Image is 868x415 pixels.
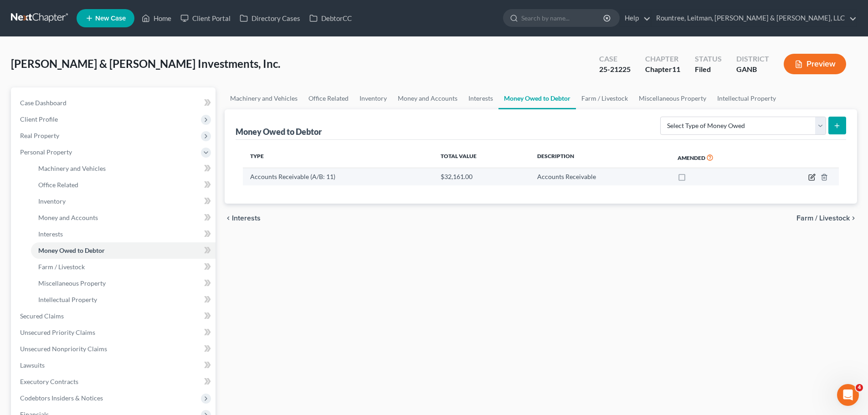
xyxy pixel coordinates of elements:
span: 4 [856,384,863,391]
i: chevron_right [850,215,857,222]
span: Real Property [20,132,59,139]
a: DebtorCC [305,10,356,26]
a: Money and Accounts [392,87,463,109]
a: Office Related [303,87,354,109]
span: Description [537,153,574,159]
div: Chapter [645,64,680,75]
span: Unsecured Nonpriority Claims [20,345,107,353]
span: Money Owed to Debtor [38,246,105,254]
a: Case Dashboard [13,95,216,111]
span: Lawsuits [20,361,45,369]
a: Executory Contracts [13,374,216,390]
a: Interests [31,226,216,242]
a: Intellectual Property [31,292,216,308]
a: Unsecured Nonpriority Claims [13,341,216,357]
a: Rountree, Leitman, [PERSON_NAME] & [PERSON_NAME], LLC [652,10,857,26]
span: Total Value [441,153,477,159]
a: Directory Cases [235,10,305,26]
span: Miscellaneous Property [38,279,106,287]
a: Home [137,10,176,26]
button: chevron_left Interests [225,215,261,222]
div: District [736,54,769,64]
a: Secured Claims [13,308,216,324]
span: Interests [232,215,261,222]
a: Inventory [354,87,392,109]
span: Amended [678,154,705,161]
div: Status [695,54,722,64]
a: Client Portal [176,10,235,26]
span: Codebtors Insiders & Notices [20,394,103,402]
div: GANB [736,64,769,75]
span: Secured Claims [20,312,64,320]
i: chevron_left [225,215,232,222]
a: Interests [463,87,498,109]
a: Miscellaneous Property [633,87,712,109]
a: Help [620,10,651,26]
iframe: Intercom live chat [837,384,859,406]
span: [PERSON_NAME] & [PERSON_NAME] Investments, Inc. [11,57,280,70]
button: Preview [784,54,846,74]
span: Client Profile [20,115,58,123]
a: Inventory [31,193,216,210]
span: Case Dashboard [20,99,67,107]
button: Farm / Livestock chevron_right [796,215,857,222]
div: Case [599,54,631,64]
a: Intellectual Property [712,87,781,109]
span: 11 [672,65,680,73]
div: Filed [695,64,722,75]
span: Intellectual Property [38,296,97,303]
a: Farm / Livestock [576,87,633,109]
span: New Case [95,15,126,22]
a: Lawsuits [13,357,216,374]
a: Unsecured Priority Claims [13,324,216,341]
a: Money Owed to Debtor [498,87,576,109]
span: Farm / Livestock [796,215,850,222]
div: 25-21225 [599,64,631,75]
span: $32,161.00 [441,173,473,180]
a: Money and Accounts [31,210,216,226]
span: Office Related [38,181,78,189]
span: Accounts Receivable [537,173,596,180]
span: Personal Property [20,148,72,156]
span: Machinery and Vehicles [38,164,106,172]
span: Unsecured Priority Claims [20,328,95,336]
span: Farm / Livestock [38,263,85,271]
a: Office Related [31,177,216,193]
div: Chapter [645,54,680,64]
span: Interests [38,230,63,238]
span: Executory Contracts [20,378,78,385]
a: Machinery and Vehicles [225,87,303,109]
span: Accounts Receivable (A/B: 11) [250,173,335,180]
a: Money Owed to Debtor [31,242,216,259]
div: Money Owed to Debtor [236,126,324,137]
span: Inventory [38,197,66,205]
span: Type [250,153,264,159]
a: Miscellaneous Property [31,275,216,292]
a: Farm / Livestock [31,259,216,275]
a: Machinery and Vehicles [31,160,216,177]
span: Money and Accounts [38,214,98,221]
input: Search by name... [521,10,605,26]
